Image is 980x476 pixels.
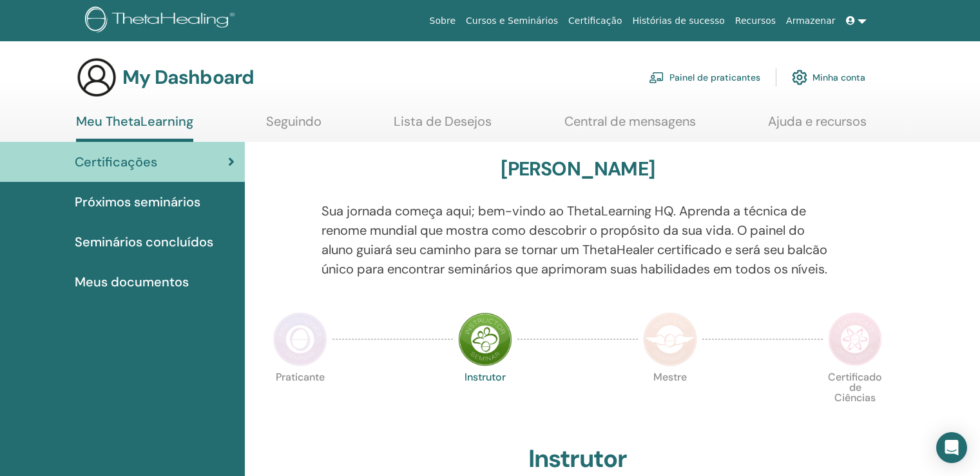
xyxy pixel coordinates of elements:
[628,9,730,33] a: Histórias de sucesso
[273,372,327,426] p: Praticante
[76,114,193,142] a: Meu ThetaLearning
[528,444,627,474] h2: Instrutor
[266,114,322,139] a: Seguindo
[458,372,512,426] p: Instrutor
[792,63,865,92] a: Minha conta
[322,201,834,279] p: Sua jornada começa aqui; bem-vindo ao ThetaLearning HQ. Aprenda a técnica de renome mundial que m...
[76,57,117,98] img: generic-user-icon.jpg
[643,312,697,366] img: Master
[781,9,840,33] a: Armazenar
[828,312,882,366] img: Certificate of Science
[730,9,781,33] a: Recursos
[936,432,967,463] div: Open Intercom Messenger
[649,63,760,92] a: Painel de praticantes
[768,114,867,139] a: Ajuda e recursos
[75,232,213,252] span: Seminários concluídos
[828,372,882,426] p: Certificado de Ciências
[458,312,512,366] img: Instructor
[792,66,807,88] img: cog.svg
[394,114,492,139] a: Lista de Desejos
[563,9,627,33] a: Certificação
[564,114,696,139] a: Central de mensagens
[461,9,563,33] a: Cursos e Seminários
[273,312,327,366] img: Practitioner
[85,6,239,35] img: logo.png
[75,192,200,212] span: Próximos seminários
[643,372,697,426] p: Mestre
[122,66,254,89] h3: My Dashboard
[425,9,461,33] a: Sobre
[75,272,189,292] span: Meus documentos
[75,152,157,172] span: Certificações
[649,72,664,83] img: chalkboard-teacher.svg
[501,157,655,181] h3: [PERSON_NAME]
